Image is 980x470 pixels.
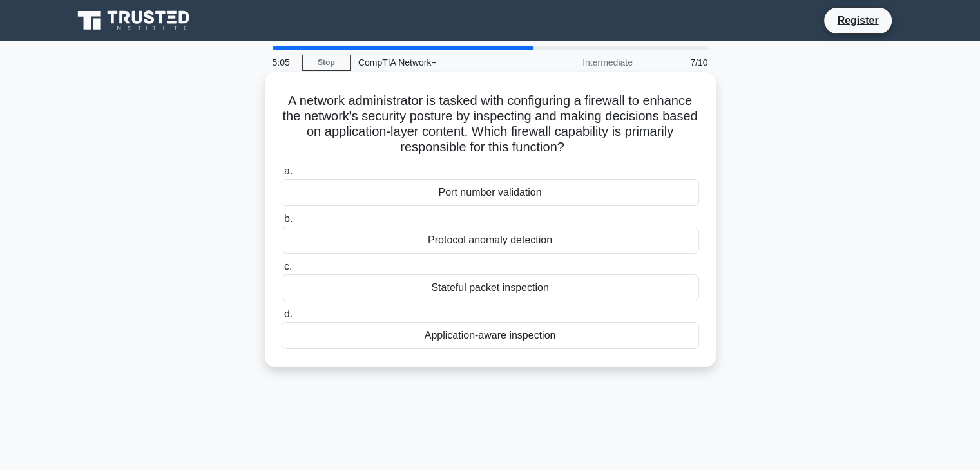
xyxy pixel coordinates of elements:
span: d. [284,308,293,319]
div: Port number validation [282,179,699,206]
div: Protocol anomaly detection [282,227,699,254]
div: CompTIA Network+ [351,50,528,75]
div: Stateful packet inspection [282,274,699,301]
span: c. [284,261,292,272]
div: Application-aware inspection [282,322,699,349]
span: a. [284,165,293,176]
h5: A network administrator is tasked with configuring a firewall to enhance the network's security p... [280,93,700,156]
a: Stop [302,55,351,71]
div: Intermediate [528,50,640,75]
div: 7/10 [640,50,716,75]
a: Register [829,12,886,28]
span: b. [284,213,293,224]
div: 5:05 [265,50,302,75]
